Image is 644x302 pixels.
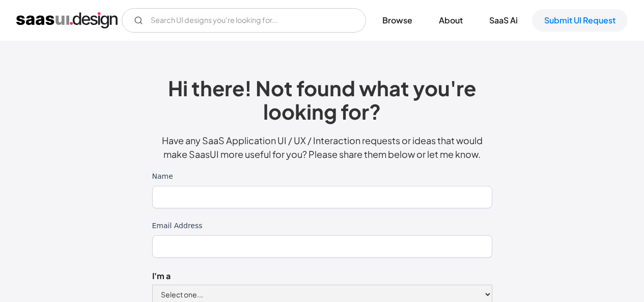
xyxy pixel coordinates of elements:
p: Have any SaaS Application UI / UX / Interaction requests or ideas that would make SaasUI more use... [152,133,492,161]
a: SaaS Ai [477,9,530,32]
a: home [16,12,118,29]
a: About [427,9,475,32]
label: Email Address [152,221,492,231]
label: Name [152,171,492,182]
a: Browse [370,9,425,32]
h2: Hi there! Not found what you're looking for? [152,76,492,123]
form: Email Form [122,8,366,33]
input: Search UI designs you're looking for... [122,8,366,33]
label: I'm a [152,270,492,282]
a: Submit UI Request [532,9,628,32]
